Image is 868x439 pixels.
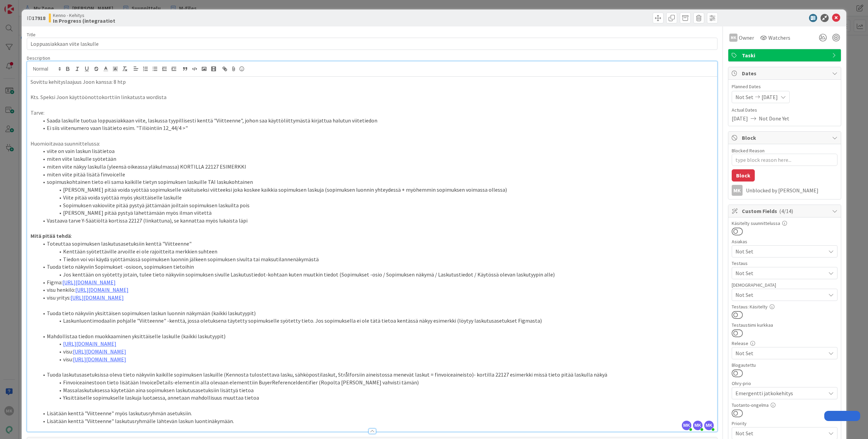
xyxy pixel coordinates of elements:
[39,348,714,356] li: visu:
[39,117,714,125] li: Saada laskulle tuotua loppuasiakkaan viite, laskussa tyypillisesti kenttä "Viitteenne", johon saa...
[39,202,714,209] li: Sopimuksen vakioviite pitää pystyä jättämään joiltain sopimuksen laskuilta pois
[735,428,822,438] span: Not Set
[27,38,717,50] input: type card name here...
[732,304,837,309] div: Testaus: Käsitelty
[39,171,714,178] li: miten viite pitää lisätä finvoicelle
[31,140,714,148] p: Huomioitavaa suunnittelussa:
[39,209,714,217] li: [PERSON_NAME] pitää pystyä lähettämään myös ilman viitettä
[39,371,714,379] li: Tuoda laskutusasetuksissa oleva tieto näkyviin kaikille sopimuksen laskuille (Kennosta tulostetta...
[71,294,124,301] a: [URL][DOMAIN_NAME]
[729,34,737,42] div: MK
[732,185,743,196] div: MK
[732,114,748,122] span: [DATE]
[39,155,714,163] li: miten viite laskulle syötetään
[732,283,837,287] div: [DEMOGRAPHIC_DATA]
[27,55,50,61] span: Description
[742,134,829,142] span: Block
[759,114,789,122] span: Not Done Yet
[742,207,829,215] span: Custom Fields
[735,247,826,255] span: Not Set
[39,124,714,132] li: Ei siis viitenumero vaan lisätieto esim. "Tiliöintiin 12_44/4 >"
[73,356,126,363] a: [URL][DOMAIN_NAME]
[735,291,826,299] span: Not Set
[32,15,45,21] b: 17918
[39,240,714,248] li: Toteuttaa sopimuksen laskutusasetuksiin kenttä "Viitteenne"
[27,14,45,22] span: ID
[39,271,714,279] li: Jos kenttään on syötetty jotain, tulee tieto näkyviin sopimuksen sivulle Laskutustiedot-kohtaan k...
[39,409,714,417] li: Lisätään kenttä "Viitteenne" myös laskutusryhmän asetuksiin.
[735,93,753,101] span: Not Set
[735,349,826,357] span: Not Set
[62,279,116,286] a: [URL][DOMAIN_NAME]
[39,294,714,302] li: visu yritys:
[735,269,826,277] span: Not Set
[704,421,714,430] span: MK
[39,194,714,202] li: Viite pitää voida syöttää myös yksittäiselle laskulle
[39,379,714,386] li: Finvoiceainestoon tieto lisätään InvoiceDetails-elementin alla olevaan elementtiin BuyerReference...
[732,83,837,90] span: Planned Dates
[682,421,691,430] span: MK
[739,34,754,42] span: Owner
[732,221,837,226] div: Käsitelty suunnittelussa
[779,208,793,214] span: ( 4/14 )
[742,69,829,77] span: Dates
[39,394,714,402] li: Yksittäiselle sopimukselle laskuja luotaessa, annetaan mahdollisuus muuttaa tietoa
[39,147,714,155] li: viite on vain laskun lisätietoa
[31,109,714,117] p: Tarve:
[39,279,714,286] li: Figma:
[732,169,755,182] button: Block
[732,107,837,114] span: Actual Dates
[73,348,126,355] a: [URL][DOMAIN_NAME]
[31,232,71,239] strong: Mitä pitää tehdä
[31,93,714,101] p: Kts. Speksi Joon käyttöönottokorttiin linkatusta wordista
[39,317,714,325] li: Laskunluontimodaalin pohjalle "Viitteenne" -kenttä, jossa oletuksena täytetty sopimukselle syötet...
[63,340,116,347] a: [URL][DOMAIN_NAME]
[75,286,129,293] a: [URL][DOMAIN_NAME]
[732,403,837,407] div: Tuotanto-ongelma
[39,263,714,271] li: Tuoda tieto näkyviin Sopimukset -osioon, sopimuksen tietoihin
[39,163,714,171] li: miten viite näkyy laskulla (yleensä oikeassa yläkulmassa) KORTILLA 22127 ESIMERKKI
[746,187,837,193] div: Unblocked by [PERSON_NAME]
[39,417,714,425] li: Lisätään kenttä "Viitteenne" laskutusryhmälle lähtevän laskun luontinäkymään.
[39,332,714,340] li: Mahdollistaa tiedon muokkaaminen yksittäiselle laskulle (kaikki laskutyypit)
[732,239,837,244] div: Asiakas
[39,178,714,186] li: sopimuskohtainen tieto eli sama kaikille tietyn sopimuksen laskuille TAI laskukohtainen
[732,381,837,386] div: Ohry-prio
[31,232,714,240] p: :
[53,18,115,23] b: In Progress (integraatiot
[39,255,714,263] li: Tiedon voi voi käydä syöttämässä sopimuksen luonnin jälkeen sopimuksen sivulta tai maksutilannenä...
[732,341,837,346] div: Release
[39,217,714,225] li: Vastaava tarve Y-Säätiöltä kortissa 22127 (linkattuna), se kannattaa myös lukaista läpi
[39,286,714,294] li: visu henkilö:
[39,386,714,394] li: Massalaskutuksessa käytetään aina sopimuksen laskutusasetuksiin lisättyä tietoa
[735,388,822,398] span: Emergentti jatkokehitys
[732,148,765,154] label: Blocked Reason
[53,13,115,18] span: Kenno - Kehitys
[768,34,790,42] span: Watchers
[732,363,837,367] div: Blogautettu
[732,323,837,327] div: Testaustiimi kurkkaa
[742,51,829,59] span: Taski
[39,309,714,317] li: Tuoda tieto näkyviin yksittäisen sopimuksen laskun luonnin näkymään (kaikki laskutyypit)
[693,421,703,430] span: MK
[39,356,714,363] li: visu:
[732,261,837,266] div: Testaus
[762,93,778,101] span: [DATE]
[27,32,36,38] label: Title
[39,186,714,194] li: [PERSON_NAME] pitää voida syöttää sopimukselle vakituiseksi viitteeksi joka koskee kaikkia sopimu...
[39,248,714,255] li: Kenttään syötettäville arvoille ei ole rajoitteita merkkien suhteen
[732,421,837,426] div: Priority
[31,78,714,86] p: Sovittu kehityslaajuus Joon kanssa: 8 htp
